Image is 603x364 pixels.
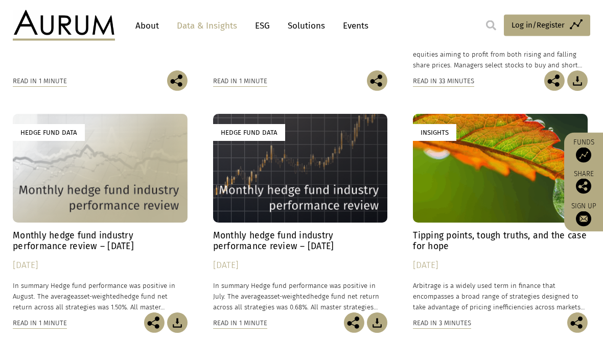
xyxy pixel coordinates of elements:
img: Share this post [544,71,565,91]
span: asset-weighted [264,293,310,301]
div: Insights [413,125,456,141]
img: Share this post [167,71,188,91]
a: Log in/Register [504,15,590,36]
div: Read in 3 minutes [413,318,471,329]
div: Read in 1 minute [213,318,267,329]
a: Sign up [569,202,598,227]
img: Share this post [144,313,165,333]
span: asset-weighted [74,293,120,301]
p: In summary Hedge fund performance was positive in July. The average hedge fund net return across ... [213,281,388,313]
a: Events [338,16,368,35]
a: ESG [250,16,275,35]
div: Read in 1 minute [13,76,67,87]
div: Read in 1 minute [213,76,267,87]
img: search.svg [486,20,496,31]
p: Equity long/short hedge funds focus on trading listed equities aiming to profit from both rising ... [413,39,588,71]
span: Log in/Register [512,19,565,31]
img: Sign up to our newsletter [576,211,591,227]
div: Read in 1 minute [13,318,67,329]
a: Solutions [283,16,330,35]
img: Share this post [367,71,387,91]
div: Hedge Fund Data [213,125,285,141]
a: Hedge Fund Data Monthly hedge fund industry performance review – [DATE] [DATE] In summary Hedge f... [13,114,188,313]
img: Share this post [576,179,591,194]
img: Aurum [13,10,115,41]
h4: Tipping points, tough truths, and the case for hope [413,231,588,252]
a: Insights Tipping points, tough truths, and the case for hope [DATE] Arbitrage is a widely used te... [413,114,588,313]
a: Funds [569,138,598,163]
a: Data & Insights [172,16,242,35]
div: Share [569,171,598,194]
h4: Monthly hedge fund industry performance review – [DATE] [13,231,188,252]
h4: Monthly hedge fund industry performance review – [DATE] [213,231,388,252]
div: [DATE] [413,259,588,273]
div: Hedge Fund Data [13,125,85,141]
img: Access Funds [576,148,591,163]
div: [DATE] [213,259,388,273]
img: Share this post [567,313,588,333]
p: In summary Hedge fund performance was positive in August. The average hedge fund net return acros... [13,281,188,313]
img: Download Article [367,313,387,333]
a: About [130,16,164,35]
div: Read in 33 minutes [413,76,474,87]
a: Hedge Fund Data Monthly hedge fund industry performance review – [DATE] [DATE] In summary Hedge f... [213,114,388,313]
img: Download Article [167,313,188,333]
div: [DATE] [13,259,188,273]
img: Share this post [344,313,364,333]
img: Download Article [567,71,588,91]
p: Arbitrage is a widely used term in finance that encompasses a broad range of strategies designed ... [413,281,588,313]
